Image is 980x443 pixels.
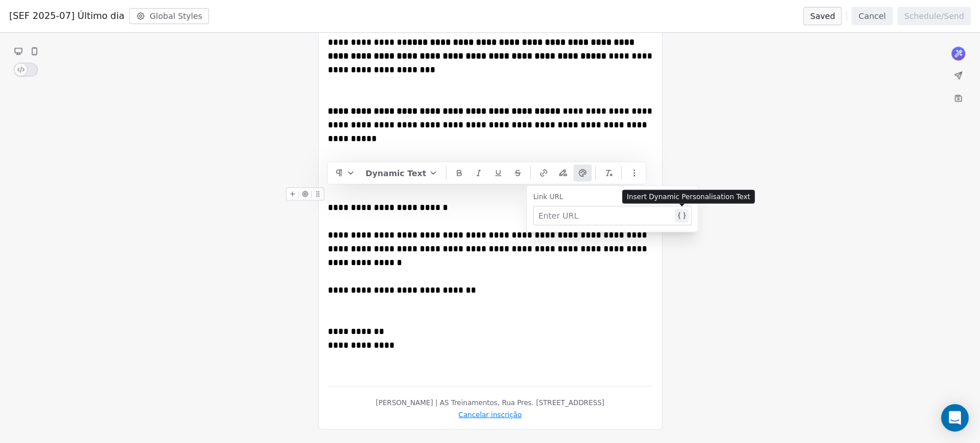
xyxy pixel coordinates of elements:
[129,8,210,24] button: Global Styles
[627,192,750,201] p: Insert Dynamic Personalisation Text
[897,7,971,25] button: Schedule/Send
[533,192,691,201] div: Link URL
[851,7,892,25] button: Cancel
[803,7,842,25] button: Saved
[361,164,443,181] button: Dynamic Text
[9,9,125,23] span: [SEF 2025-07] Último dia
